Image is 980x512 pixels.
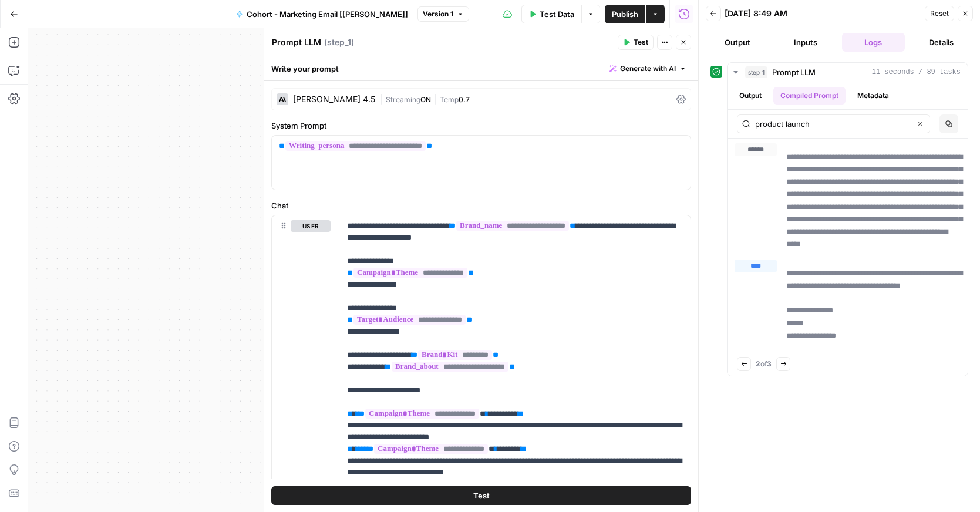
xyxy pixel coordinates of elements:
[605,5,645,23] button: Publish
[423,9,453,19] span: Version 1
[773,87,846,105] button: Compiled Prompt
[431,93,440,105] span: |
[386,95,420,104] span: Streaming
[872,67,961,78] span: 11 seconds / 89 tasks
[521,5,581,23] button: Test Data
[264,56,698,80] div: Write your prompt
[620,63,676,74] span: Generate with AI
[745,66,767,78] span: step_1
[272,36,321,48] textarea: Prompt LLM
[732,87,769,105] button: Output
[605,61,691,76] button: Generate with AI
[293,95,375,103] div: [PERSON_NAME] 4.5
[291,220,331,232] button: user
[271,120,691,132] label: System Prompt
[767,359,772,368] strong: 3
[324,36,354,48] span: ( step_1 )
[417,6,469,22] button: Version 1
[728,82,968,376] div: 11 seconds / 89 tasks
[925,6,954,21] button: Reset
[459,95,470,104] span: 0.7
[540,8,574,20] span: Test Data
[706,33,769,52] button: Output
[618,35,654,50] button: Test
[930,8,949,19] span: Reset
[229,5,415,23] button: Cohort - Marketing Email [[PERSON_NAME]]
[772,66,816,78] span: Prompt LLM
[755,118,911,130] input: Search
[247,8,408,20] span: Cohort - Marketing Email [[PERSON_NAME]]
[440,95,459,104] span: Temp
[612,8,638,20] span: Publish
[774,33,837,52] button: Inputs
[910,33,973,52] button: Details
[634,37,648,48] span: Test
[842,33,905,52] button: Logs
[756,359,772,369] span: of
[728,63,968,82] button: 11 seconds / 89 tasks
[756,359,760,368] strong: 2
[380,93,386,105] span: |
[271,486,691,505] button: Test
[850,87,896,105] button: Metadata
[473,490,490,501] span: Test
[271,200,691,211] label: Chat
[420,95,431,104] span: ON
